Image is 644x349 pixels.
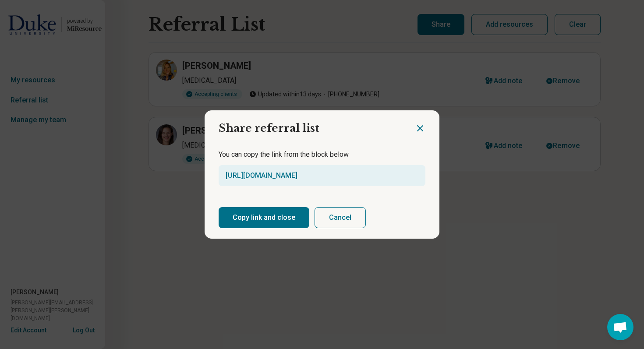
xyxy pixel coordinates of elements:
[415,123,425,134] button: Close dialog
[205,110,415,139] h2: Share referral list
[315,207,366,228] button: Cancel
[219,207,309,228] button: Copy link and close
[226,171,297,180] a: [URL][DOMAIN_NAME]
[219,149,425,160] p: You can copy the link from the block below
